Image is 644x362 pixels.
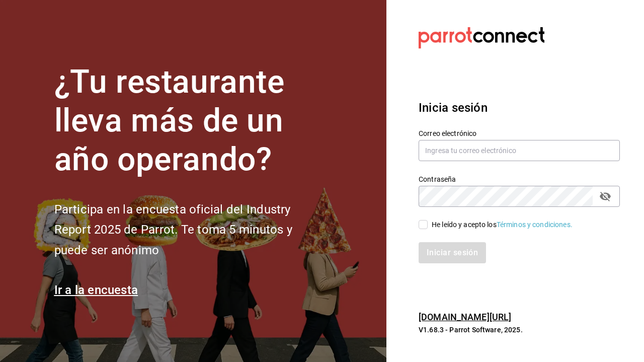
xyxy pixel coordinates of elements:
h2: Participa en la encuesta oficial del Industry Report 2025 de Parrot. Te toma 5 minutos y puede se... [54,199,326,261]
a: Términos y condiciones. [497,221,573,229]
h3: Inicia sesión [419,99,620,117]
a: Ir a la encuesta [54,283,138,297]
h1: ¿Tu restaurante lleva más de un año operando? [54,63,326,179]
label: Contraseña [419,176,620,183]
a: [DOMAIN_NAME][URL] [419,312,511,322]
p: V1.68.3 - Parrot Software, 2025. [419,325,620,335]
label: Correo electrónico [419,130,620,137]
button: passwordField [597,188,614,205]
div: He leído y acepto los [432,220,573,230]
input: Ingresa tu correo electrónico [419,140,620,161]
